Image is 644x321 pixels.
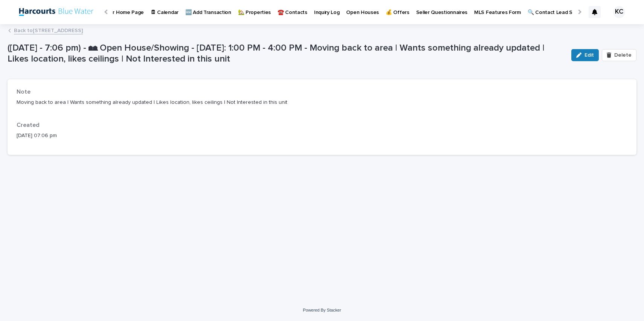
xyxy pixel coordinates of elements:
p: [DATE] 07:06 pm [17,132,214,140]
span: Note [17,89,31,95]
img: tNrfT9AQRbuT9UvJ4teX [15,5,97,20]
a: Back to[STREET_ADDRESS] [14,26,83,34]
span: Created [17,122,40,128]
button: Edit [571,49,599,61]
button: Delete [602,49,636,61]
span: Edit [584,50,594,60]
a: Powered By Stacker [303,308,341,312]
p: ([DATE] - 7:06 pm) - 🏘 Open House/Showing - [DATE]: 1:00 PM - 4:00 PM - Moving back to area | Wan... [8,43,565,65]
span: Delete [614,50,632,60]
div: KC [613,6,625,18]
p: Moving back to area | Wants something already updated | Likes location, likes ceilings | Not Inte... [17,99,627,106]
